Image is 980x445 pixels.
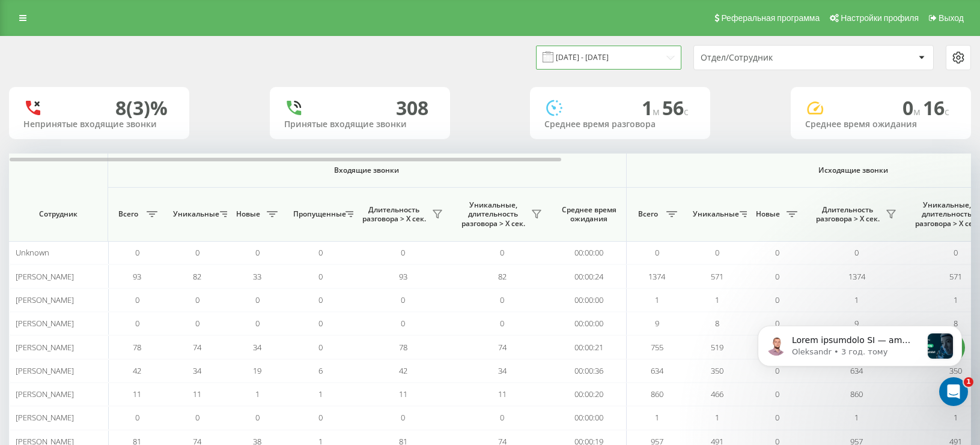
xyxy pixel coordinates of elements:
td: 00:00:00 [552,288,627,312]
span: 19 [253,365,261,376]
span: Всего [633,209,663,219]
span: 16 [923,95,949,121]
span: 0 [401,412,405,423]
span: Уникальные [693,209,736,219]
span: 11 [133,389,141,399]
span: 350 [711,365,723,376]
span: 0 [135,318,139,329]
span: 1 [715,412,719,423]
span: 0 [715,247,719,258]
span: 0 [775,247,779,258]
span: 1 [642,95,662,121]
span: [PERSON_NAME] [16,389,74,399]
span: 0 [195,412,199,423]
td: 00:00:00 [552,312,627,335]
span: 0 [401,318,405,329]
span: 1 [655,412,659,423]
span: 93 [133,271,141,282]
span: 0 [318,247,323,258]
div: 8 (3)% [115,97,168,119]
td: 00:00:21 [552,335,627,359]
span: Уникальные [173,209,216,219]
span: 0 [135,412,139,423]
span: c [684,105,689,118]
span: 1 [318,389,323,399]
span: 1 [954,294,958,305]
span: [PERSON_NAME] [16,365,74,376]
span: Уникальные, длительность разговора > Х сек. [458,200,528,228]
span: 0 [775,271,779,282]
span: 0 [500,318,504,329]
span: 74 [498,342,507,353]
span: 0 [255,247,260,258]
span: 519 [711,342,723,353]
span: 571 [949,271,962,282]
div: Непринятые входящие звонки [23,119,175,130]
span: 11 [193,389,201,399]
span: 1 [964,377,973,387]
span: 1 [854,412,859,423]
iframe: Intercom notifications повідомлення [740,302,980,413]
td: 00:00:36 [552,359,627,383]
td: 00:00:24 [552,264,627,288]
span: 0 [318,318,323,329]
span: м [653,105,662,118]
span: 74 [193,342,201,353]
span: 0 [255,318,260,329]
span: c [945,105,949,118]
span: Среднее время ожидания [561,205,617,224]
span: 33 [253,271,261,282]
span: 1 [255,389,260,399]
span: 0 [401,294,405,305]
span: 0 [500,412,504,423]
span: Выход [939,13,964,23]
span: Новые [753,209,783,219]
span: 1 [715,294,719,305]
span: 0 [318,271,323,282]
span: 0 [195,247,199,258]
span: 11 [498,389,507,399]
td: 00:00:00 [552,406,627,429]
span: Настройки профиля [841,13,919,23]
span: 571 [711,271,723,282]
span: Входящие звонки [138,166,595,175]
span: 634 [651,365,663,376]
span: [PERSON_NAME] [16,412,74,423]
span: Unknown [16,247,49,258]
span: 0 [500,294,504,305]
span: 6 [318,365,323,376]
span: 0 [255,294,260,305]
span: Сотрудник [19,209,97,219]
span: 0 [775,412,779,423]
span: 1 [655,294,659,305]
iframe: Intercom live chat [939,377,968,406]
span: Новые [233,209,263,219]
span: 0 [854,247,859,258]
span: 82 [193,271,201,282]
span: 0 [195,318,199,329]
span: 8 [715,318,719,329]
span: 78 [133,342,141,353]
span: 9 [655,318,659,329]
span: 0 [318,412,323,423]
span: 0 [401,247,405,258]
span: 34 [253,342,261,353]
span: Длительность разговора > Х сек. [813,205,882,224]
span: 0 [655,247,659,258]
span: 34 [193,365,201,376]
span: 466 [711,389,723,399]
span: Реферальная программа [721,13,820,23]
span: 11 [399,389,407,399]
span: 0 [135,294,139,305]
span: 860 [651,389,663,399]
span: 82 [498,271,507,282]
span: 755 [651,342,663,353]
span: 1 [854,294,859,305]
span: 0 [954,247,958,258]
div: 308 [396,97,428,119]
div: Отдел/Сотрудник [701,53,844,63]
span: 56 [662,95,689,121]
span: 0 [775,294,779,305]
